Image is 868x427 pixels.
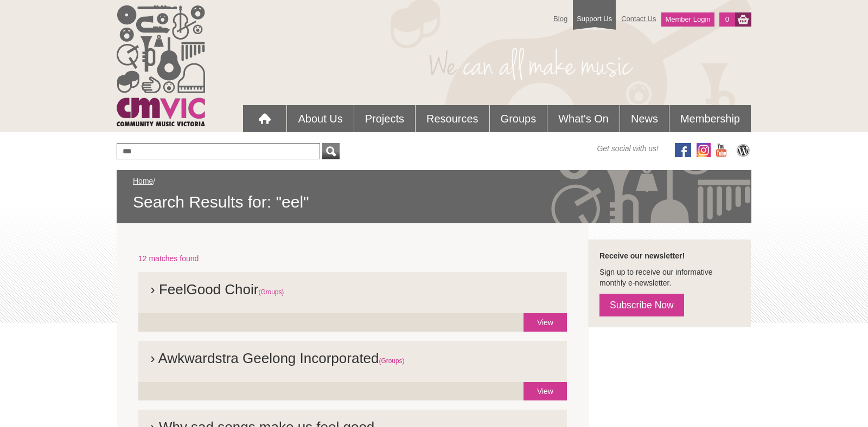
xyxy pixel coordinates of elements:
[117,5,205,126] img: cmvic_logo.png
[697,143,711,157] img: icon-instagram.png
[597,143,659,154] span: Get social with us!
[620,105,669,132] a: News
[133,192,735,212] span: Search Results for: "eel"
[524,313,567,332] a: View
[416,105,489,132] a: Resources
[599,294,684,316] a: Subscribe Now
[379,357,405,365] span: (Groups)
[287,105,353,132] a: About Us
[524,382,567,400] a: View
[661,12,714,27] a: Member Login
[548,9,573,28] a: Blog
[735,143,751,157] img: CMVic Blog
[148,350,558,373] h2: › Awkwardstra Geelong Incorporated
[133,176,735,212] div: /
[133,177,153,185] a: Home
[148,281,558,304] h2: › FeelGood Choir
[138,253,567,264] p: 12 matches found
[599,267,740,288] p: Sign up to receive our informative monthly e-newsletter.
[719,12,735,27] a: 0
[669,105,751,132] a: Membership
[490,105,547,132] a: Groups
[354,105,415,132] a: Projects
[616,9,661,28] a: Contact Us
[547,105,620,132] a: What's On
[599,251,685,260] strong: Receive our newsletter!
[258,288,284,296] span: (Groups)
